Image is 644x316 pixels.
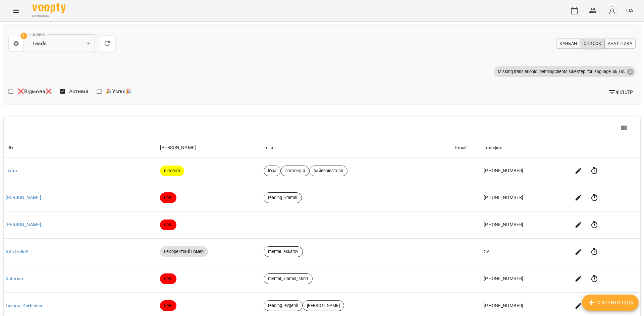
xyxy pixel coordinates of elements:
[582,295,639,311] button: Створити Ліда
[264,144,452,152] div: Теги
[482,157,569,184] td: [PHONE_NUMBER]
[494,69,629,75] span: Missing translationId: pendingClients.saleStep. for language: uk_UA
[624,4,636,17] button: UA
[5,195,41,200] a: [PERSON_NAME]
[20,33,27,39] span: 1
[32,14,66,18] span: For Business
[264,303,302,309] span: reading_evgenii
[32,3,66,13] img: Voopty Logo
[5,222,41,227] a: [PERSON_NAME]
[604,39,636,49] button: Аналітика
[587,299,633,307] span: Створити Ліда
[4,117,640,138] div: Table Toolbar
[8,3,24,19] button: Menu
[494,66,636,77] div: Missing translationId: pendingClients.saleStep. for language: uk_UA
[160,195,176,201] span: нові
[105,87,132,96] span: 🎉Успіх🎉
[160,219,176,230] div: нові
[160,168,184,174] span: в роботі
[160,166,184,176] div: в роботі
[264,276,313,282] span: mental_kramin_short
[482,184,569,211] td: [PHONE_NUMBER]
[160,192,176,203] div: нові
[482,211,569,239] td: [PHONE_NUMBER]
[281,168,309,174] span: логопедія
[482,265,569,293] td: [PHONE_NUMBER]
[580,39,605,49] button: Список
[584,40,601,47] span: Список
[160,300,176,311] div: нові
[605,86,636,98] button: Фільтр
[28,34,95,53] div: Leads
[608,88,633,96] span: Фільтр
[5,249,29,254] a: VViktoriiaS
[616,120,632,136] button: View Columns
[559,40,577,47] span: Канбан
[482,238,569,265] td: CA
[5,168,17,173] a: Liuba
[264,249,303,255] span: mental_askarov
[17,87,52,96] span: ❌Відмова❌
[264,168,280,174] span: Юра
[310,168,347,174] span: вайберіватсап
[160,246,208,257] div: некоректний номер
[160,222,176,228] span: нові
[160,144,261,152] div: [PERSON_NAME]
[160,303,176,309] span: нові
[484,144,568,152] div: Телефон
[5,276,23,281] a: Katerina
[69,87,89,96] span: Активні
[264,195,302,201] span: reading_kramin
[626,7,633,14] span: UA
[303,303,344,309] span: [PERSON_NAME]
[556,39,580,49] button: Канбан
[160,276,176,282] span: нові
[160,249,208,255] span: некоректний номер
[5,303,43,308] a: Tazagul Darbinian
[607,6,617,15] img: avatar_s.png
[160,273,176,284] div: нові
[455,144,481,152] div: Email
[608,40,632,47] span: Аналітика
[5,144,157,152] div: ПІБ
